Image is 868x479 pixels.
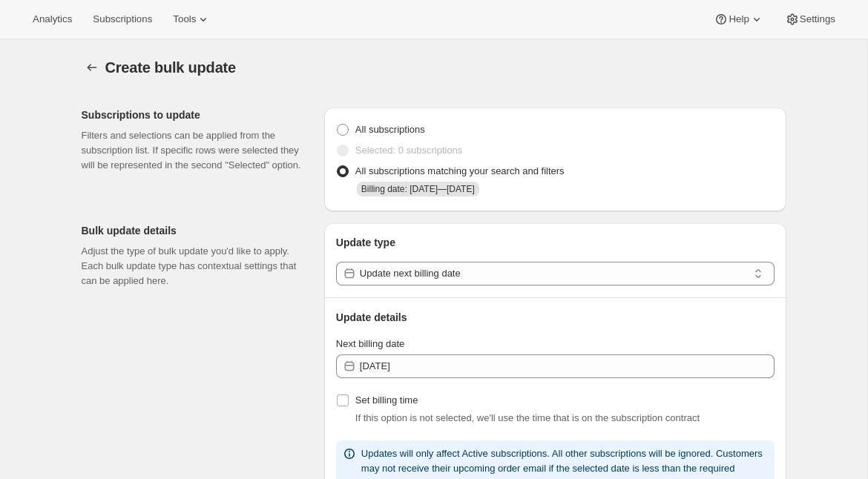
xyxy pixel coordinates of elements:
span: All subscriptions [355,124,425,135]
p: Adjust the type of bulk update you'd like to apply. Each bulk update type has contextual settings... [82,244,312,288]
span: Billing date: Oct 4, 2025—Oct 5, 2025 [361,184,475,194]
span: Tools [173,13,196,25]
span: Next billing date [336,338,405,349]
button: Tools [164,9,220,30]
p: Subscriptions to update [82,108,312,122]
p: Bulk update details [82,223,312,238]
button: Analytics [24,9,81,30]
p: Update details [336,310,775,325]
span: All subscriptions matching your search and filters [355,165,565,176]
span: Subscriptions [93,13,152,25]
span: Create bulk update [105,59,236,76]
span: Analytics [33,13,72,25]
p: Update type [336,235,775,250]
p: Filters and selections can be applied from the subscription list. If specific rows were selected ... [82,128,312,173]
button: Settings [776,9,844,30]
span: If this option is not selected, we'll use the time that is on the subscription contract [355,412,700,423]
span: Help [729,13,749,25]
span: Set billing time [355,394,418,406]
button: Help [705,9,772,30]
input: YYYY-MM-DD [360,354,775,378]
button: Subscriptions [84,9,161,30]
span: Selected: 0 subscriptions [355,145,463,156]
span: Settings [800,13,835,25]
